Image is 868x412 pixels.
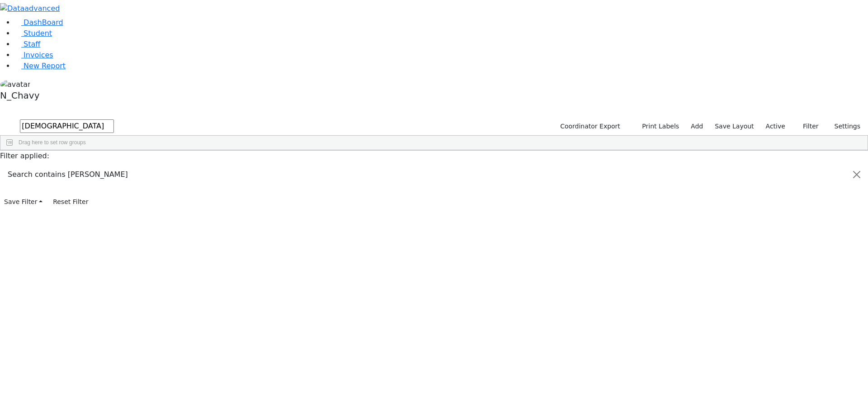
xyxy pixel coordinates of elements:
button: Close [846,162,868,187]
label: Active [762,119,789,133]
a: New Report [14,62,66,70]
span: Invoices [24,51,53,59]
a: Staff [14,40,40,48]
a: Student [14,29,52,38]
a: Invoices [14,51,53,59]
input: Search [20,119,114,133]
span: Drag here to set row groups [19,139,86,146]
button: Coordinator Export [554,119,624,133]
span: Student [24,29,52,38]
a: Add [687,119,707,133]
a: DashBoard [14,18,63,27]
span: New Report [24,62,66,70]
button: Save Layout [711,119,758,133]
button: Filter [791,119,823,133]
span: DashBoard [24,18,63,27]
span: Staff [24,40,40,48]
button: Settings [823,119,864,133]
button: Print Labels [632,119,683,133]
button: Reset Filter [49,195,92,209]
